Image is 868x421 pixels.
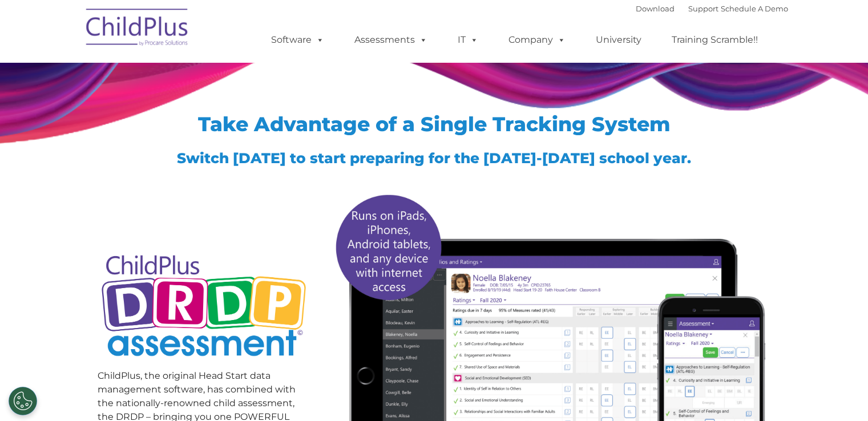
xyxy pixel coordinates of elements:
[660,29,769,51] a: Training Scramble!!
[497,29,577,51] a: Company
[636,4,675,13] a: Download
[721,4,788,13] a: Schedule A Demo
[343,29,439,51] a: Assessments
[80,1,195,58] img: ChildPlus by Procare Solutions
[9,387,37,415] button: Cookies Settings
[98,242,310,372] img: Copyright - DRDP Logo
[584,29,653,51] a: University
[260,29,336,51] a: Software
[177,149,691,167] span: Switch [DATE] to start preparing for the [DATE]-[DATE] school year.
[446,29,490,51] a: IT
[688,4,718,13] a: Support
[198,112,671,136] span: Take Advantage of a Single Tracking System
[636,4,788,13] font: |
